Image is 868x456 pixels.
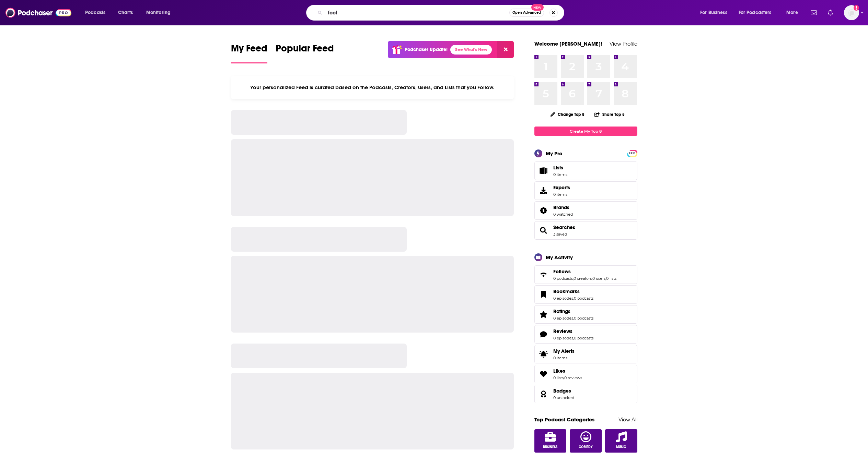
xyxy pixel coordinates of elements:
a: 3 saved [553,232,567,237]
a: 0 unlocked [553,395,574,400]
span: Reviews [553,328,572,334]
span: Likes [553,368,565,374]
span: Music [616,445,626,449]
span: , [592,276,592,281]
span: Ratings [534,305,637,324]
a: My Alerts [534,345,637,363]
input: Search podcasts, credits, & more... [325,7,509,18]
span: My Feed [231,43,267,58]
a: Likes [553,368,582,374]
span: New [531,4,544,11]
a: Create My Top 8 [534,127,637,136]
button: Show profile menu [844,5,859,20]
a: 0 episodes [553,336,573,340]
a: See What's New [450,45,492,55]
button: open menu [782,7,807,18]
a: Searches [537,226,551,235]
span: Brands [553,204,569,211]
span: Bookmarks [553,288,580,295]
span: 0 items [553,356,575,360]
a: Comedy [570,429,602,453]
span: Searches [534,221,637,240]
button: Change Top 8 [546,110,589,119]
span: Follows [553,268,571,275]
span: , [573,316,574,321]
a: 0 watched [553,212,573,217]
a: Badges [537,389,551,399]
p: Podchaser Update! [405,47,448,52]
a: 0 creators [574,276,592,281]
span: 0 items [553,192,570,197]
span: Comedy [579,445,593,449]
span: Monitoring [146,8,171,17]
span: Exports [553,184,570,191]
a: View Profile [610,40,637,47]
button: Open AdvancedNew [509,9,544,17]
a: Badges [553,388,574,394]
a: Top Podcast Categories [534,416,594,423]
div: Search podcasts, credits, & more... [313,5,571,21]
img: User Profile [844,5,859,20]
a: Brands [553,204,573,211]
a: 0 podcasts [553,276,573,281]
a: Business [534,429,567,453]
img: Podchaser - Follow, Share and Rate Podcasts [5,6,71,19]
div: My Pro [546,150,563,157]
span: Exports [537,186,551,195]
span: Logged in as leahlevin [844,5,859,20]
span: Bookmarks [534,285,637,304]
a: Music [605,429,637,453]
a: Show notifications dropdown [808,7,820,19]
a: 0 episodes [553,296,573,301]
a: Lists [534,161,637,180]
span: Badges [553,388,571,394]
span: Reviews [534,325,637,344]
span: Likes [534,365,637,383]
button: open menu [141,7,180,18]
a: 0 podcasts [574,336,593,340]
span: Lists [553,165,563,171]
a: 0 podcasts [574,296,593,301]
a: Brands [537,206,551,215]
a: Reviews [537,329,551,339]
a: My Feed [231,43,267,63]
a: Likes [537,369,551,379]
span: Open Advanced [512,11,541,14]
span: Badges [534,385,637,403]
span: Popular Feed [276,43,334,58]
span: , [564,375,564,380]
a: Ratings [553,308,593,314]
a: Bookmarks [553,288,593,295]
button: open menu [734,7,782,18]
a: Show notifications dropdown [825,7,836,19]
div: Your personalized Feed is curated based on the Podcasts, Creators, Users, and Lists that you Follow. [231,76,514,99]
a: Exports [534,181,637,200]
span: Brands [534,201,637,220]
span: My Alerts [537,349,551,359]
a: Reviews [553,328,593,334]
span: My Alerts [553,348,575,354]
span: , [573,276,574,281]
a: 0 lists [553,375,564,380]
svg: Add a profile image [854,5,859,11]
span: Podcasts [85,8,105,17]
a: 0 podcasts [574,316,593,321]
a: Ratings [537,310,551,319]
span: , [605,276,606,281]
button: open menu [80,7,114,18]
button: Share Top 8 [594,108,625,121]
a: Searches [553,224,575,230]
button: open menu [695,7,736,18]
a: Charts [114,7,137,18]
span: For Business [700,8,727,17]
span: Lists [553,165,567,171]
span: Lists [537,166,551,176]
a: Follows [537,270,551,279]
span: For Podcasters [739,8,772,17]
a: Follows [553,268,616,275]
a: 0 lists [606,276,616,281]
a: Popular Feed [276,43,334,63]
